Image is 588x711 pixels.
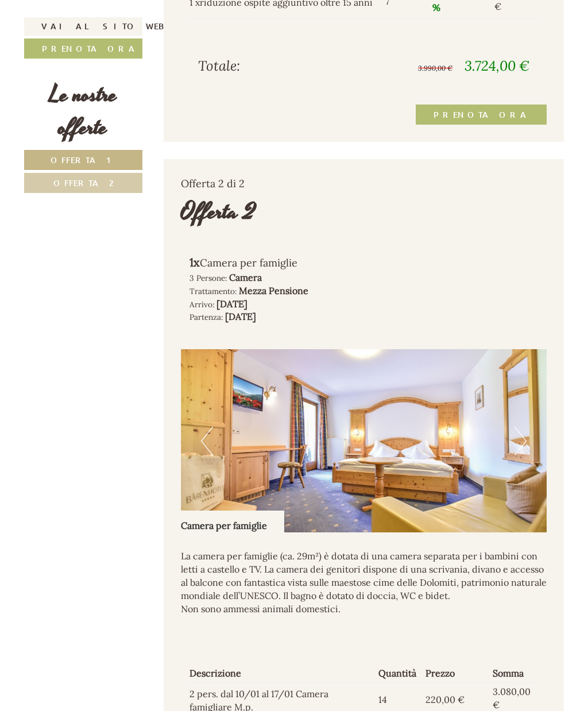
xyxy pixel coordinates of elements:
[229,272,262,283] b: Camera
[24,38,142,59] a: Prenota ora
[189,254,347,271] div: Camera per famiglie
[201,427,213,455] button: Previous
[425,694,465,705] span: 220,00 €
[418,64,452,72] span: 3.990,00 €
[374,664,421,682] th: Quantità
[189,664,374,682] th: Descrizione
[181,550,547,615] p: La camera per famiglie (ca. 29m²) è dotata di una camera separata per i bambini con letti a caste...
[216,298,247,310] b: [DATE]
[181,511,284,532] div: Camera per famiglie
[416,105,547,125] a: Prenota ora
[24,79,142,144] div: Le nostre offerte
[51,154,117,165] span: Offerta 1
[189,56,364,76] div: Totale:
[189,286,237,296] small: Trattamento:
[239,285,308,296] b: Mezza Pensione
[514,427,527,455] button: Next
[181,349,547,532] img: image
[488,664,538,682] th: Somma
[465,57,529,75] span: 3.724,00 €
[24,17,142,36] a: Vai al sito web
[189,299,214,310] small: Arrivo:
[421,664,488,682] th: Prezzo
[225,311,256,322] b: [DATE]
[189,273,227,283] small: 3 Persone:
[189,255,200,269] b: 1x
[53,177,114,188] span: Offerta 2
[181,196,256,229] div: Offerta 2
[189,312,223,322] small: Partenza:
[181,177,245,190] span: Offerta 2 di 2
